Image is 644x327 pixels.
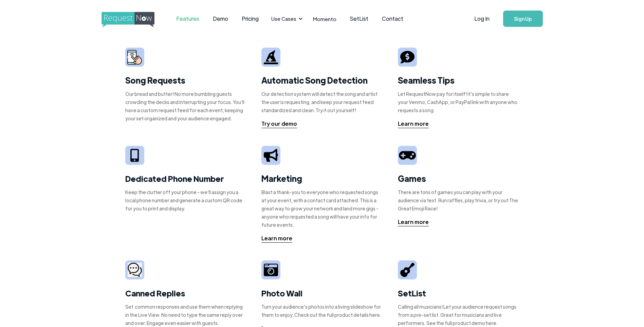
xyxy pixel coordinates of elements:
div: Set common responses and use them when replying in the Live View. No need to type the same reply ... [125,303,246,327]
img: wizard hat [264,50,278,64]
div: There are tons of games you can play with your audience via text. Run raffles, play trivia, or tr... [398,188,519,212]
img: camera icon [128,263,142,277]
a: Sign Up [503,11,543,27]
a: SetList [343,8,375,29]
div: Calling all musicians! Let your audience request songs from a pre-set list. Great for musicians a... [398,303,519,327]
div: Use Cases [271,15,296,22]
div: Let RequestNow pay for itself! It's simple to share your Venmo, CashApp, or PayPal link with anyo... [398,90,519,114]
div: Blast a thank-you to everyone who requested songs at your event, with a contact card attached. Th... [261,188,383,229]
a: Learn more [398,120,429,128]
img: megaphone [264,149,278,161]
a: Learn more [261,234,292,243]
strong: Marketing [261,173,302,184]
strong: Photo Wall [261,288,302,298]
a: Try our demo [261,120,297,128]
img: iphone [130,149,139,162]
a: Demo [206,8,235,29]
a: Features [169,8,206,29]
img: requestnow logo [102,12,167,28]
div: Our detection system will detect the song and artist the user is requesting, and keep your reques... [261,90,383,114]
strong: Song Requests [125,75,185,85]
strong: Dedicated Phone Number [125,173,224,184]
div: Learn more [261,234,292,242]
a: home [102,12,152,25]
strong: Canned Replies [125,288,185,298]
div: Turn your audience's photos into a living slideshow for them to enjoy. Check out the full product... [261,303,383,319]
strong: SetList [398,288,426,298]
a: Contact [375,8,410,29]
a: Momento [306,9,343,29]
img: smarphone [127,50,142,65]
img: camera icon [264,263,278,277]
a: Learn more [398,218,429,226]
img: guitar [400,263,415,277]
a: Pricing [235,8,265,29]
div: Use Cases [267,8,305,29]
strong: Games [398,173,426,184]
img: video game [399,149,416,162]
div: Our bread and butter! No more bumbling guests crowding the decks and interrupting your focus. You... [125,90,246,122]
img: tip sign [400,50,415,64]
div: Keep the clutter off your phone - we'll assign you a local phone number and generate a custom QR ... [125,188,246,212]
strong: Seamless Tips [398,75,455,85]
strong: Automatic Song Detection [261,75,368,85]
a: Log In [467,7,496,31]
